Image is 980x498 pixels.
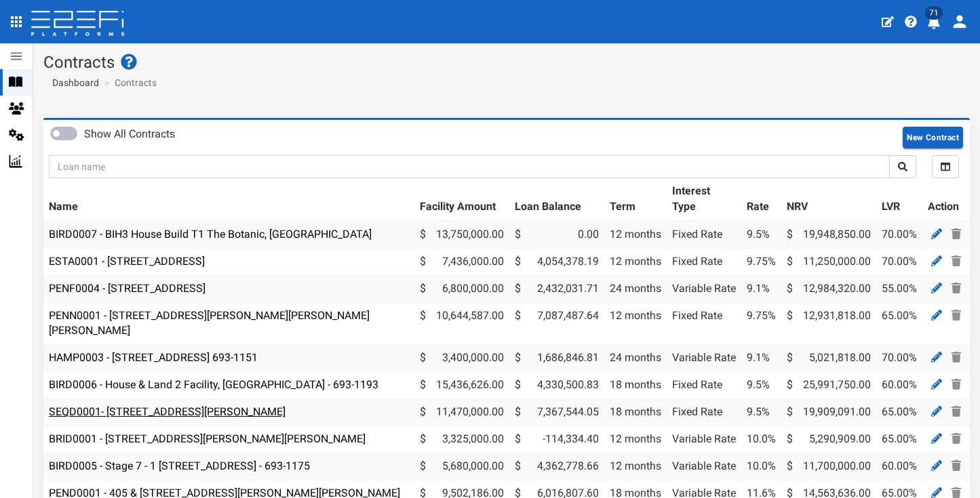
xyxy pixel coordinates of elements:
td: 2,432,031.71 [509,275,604,302]
td: 12,984,320.00 [781,275,876,302]
td: 60.00% [876,372,922,399]
td: 24 months [604,345,667,372]
td: 9.5% [741,221,781,248]
td: 9.75% [741,248,781,275]
td: 4,362,778.66 [509,453,604,480]
a: BRID0001 - [STREET_ADDRESS][PERSON_NAME][PERSON_NAME] [49,432,366,445]
th: Interest Type [667,178,741,221]
td: 5,021,818.00 [781,345,876,372]
a: Dashboard [47,76,99,89]
a: Delete Contract [948,457,964,474]
th: LVR [876,178,922,221]
td: Fixed Rate [667,372,741,399]
input: Loan name [49,155,890,178]
td: Variable Rate [667,453,741,480]
td: 0.00 [509,221,604,248]
td: 9.75% [741,302,781,345]
td: 12 months [604,302,667,345]
td: 55.00% [876,275,922,302]
td: Variable Rate [667,275,741,302]
td: 18 months [604,372,667,399]
td: Fixed Rate [667,248,741,275]
th: Term [604,178,667,221]
a: BIRD0006 - House & Land 2 Facility, [GEOGRAPHIC_DATA] - 693-1193 [49,378,378,391]
a: HAMP0003 - [STREET_ADDRESS] 693-1151 [49,351,258,364]
td: 10.0% [741,426,781,453]
li: Contracts [101,76,157,89]
td: Fixed Rate [667,398,741,426]
a: Delete Contract [948,403,964,420]
th: Facility Amount [414,178,509,221]
a: Delete Contract [948,430,964,447]
td: 1,686,846.81 [509,345,604,372]
td: 65.00% [876,398,922,426]
a: Delete Contract [948,349,964,366]
td: 5,680,000.00 [414,453,509,480]
td: 6,800,000.00 [414,275,509,302]
td: 3,400,000.00 [414,345,509,372]
td: 4,054,378.19 [509,248,604,275]
span: Dashboard [47,77,99,88]
td: 15,436,626.00 [414,372,509,399]
th: Action [922,178,970,221]
a: ESTA0001 - [STREET_ADDRESS] [49,255,205,268]
td: 11,470,000.00 [414,398,509,426]
td: 10.0% [741,453,781,480]
th: Rate [741,178,781,221]
td: 12 months [604,453,667,480]
a: Delete Contract [948,307,964,324]
a: Delete Contract [948,376,964,393]
td: 11,700,000.00 [781,453,876,480]
td: 19,909,091.00 [781,398,876,426]
td: 9.5% [741,398,781,426]
td: 19,948,850.00 [781,221,876,248]
a: BIRD0007 - BIH3 House Build T1 The Botanic, [GEOGRAPHIC_DATA] [49,228,372,241]
td: 3,325,000.00 [414,426,509,453]
td: 60.00% [876,453,922,480]
a: BIRD0005 - Stage 7 - 1 [STREET_ADDRESS] - 693-1175 [49,459,310,472]
td: 70.00% [876,345,922,372]
td: 5,290,909.00 [781,426,876,453]
h1: Contracts [43,54,970,71]
td: 65.00% [876,302,922,345]
td: 7,367,544.05 [509,398,604,426]
a: PENF0004 - [STREET_ADDRESS] [49,282,205,295]
td: 13,750,000.00 [414,221,509,248]
td: 9.5% [741,372,781,399]
td: 7,436,000.00 [414,248,509,275]
th: NRV [781,178,876,221]
a: Delete Contract [948,226,964,243]
td: 10,644,587.00 [414,302,509,345]
td: 9.1% [741,275,781,302]
td: 12 months [604,426,667,453]
td: 12 months [604,248,667,275]
a: Delete Contract [948,280,964,297]
td: Variable Rate [667,345,741,372]
td: 9.1% [741,345,781,372]
td: 18 months [604,398,667,426]
td: 24 months [604,275,667,302]
th: Name [43,178,414,221]
label: Show All Contracts [84,127,175,142]
td: 70.00% [876,221,922,248]
a: SEQD0001- [STREET_ADDRESS][PERSON_NAME] [49,405,286,418]
td: 65.00% [876,426,922,453]
td: Fixed Rate [667,302,741,345]
td: 25,991,750.00 [781,372,876,399]
a: Delete Contract [948,253,964,270]
td: 12,931,818.00 [781,302,876,345]
th: Loan Balance [509,178,604,221]
td: 12 months [604,221,667,248]
td: Variable Rate [667,426,741,453]
td: -114,334.40 [509,426,604,453]
td: Fixed Rate [667,221,741,248]
td: 11,250,000.00 [781,248,876,275]
td: 70.00% [876,248,922,275]
td: 7,087,487.64 [509,302,604,345]
td: 4,330,500.83 [509,372,604,399]
button: New Contract [903,127,963,148]
a: PENN0001 - [STREET_ADDRESS][PERSON_NAME][PERSON_NAME][PERSON_NAME] [49,309,370,337]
